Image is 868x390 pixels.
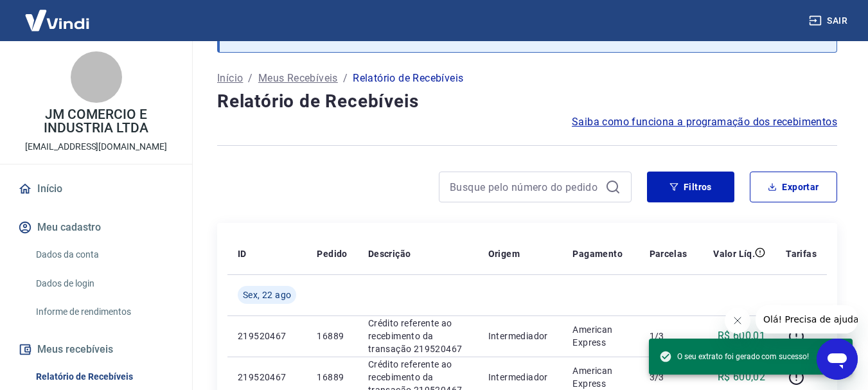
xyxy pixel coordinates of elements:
a: Dados de login [31,270,177,297]
p: Valor Líq. [713,247,755,260]
p: Tarifas [786,247,817,260]
p: Crédito referente ao recebimento da transação 219520467 [368,317,468,355]
iframe: Fechar mensagem [725,308,750,333]
a: Meus Recebíveis [258,71,338,86]
p: Descrição [368,247,411,260]
p: Pedido [317,247,347,260]
p: R$ 600,02 [718,369,766,385]
p: 219520467 [238,371,296,384]
a: Relatório de Recebíveis [31,364,177,390]
span: O seu extrato foi gerado com sucesso! [659,350,809,363]
p: Parcelas [650,247,687,260]
p: / [248,71,252,86]
p: 219520467 [238,330,296,342]
p: Origem [488,247,520,260]
a: Dados da conta [31,242,177,268]
a: Informe de rendimentos [31,299,177,325]
button: Exportar [750,172,837,202]
p: ID [238,247,247,260]
button: Meu cadastro [15,213,177,242]
p: American Express [572,323,628,349]
p: American Express [572,364,628,390]
iframe: Mensagem da empresa [756,305,858,333]
img: Vindi [15,1,99,40]
p: / [343,71,348,86]
p: 1/3 [650,330,687,342]
button: Filtros [647,172,734,202]
p: 3/3 [650,371,687,384]
h4: Relatório de Recebíveis [217,89,837,114]
a: Início [15,175,177,203]
p: 16889 [317,330,347,342]
p: R$ 600,01 [718,328,766,344]
span: Olá! Precisa de ajuda? [8,9,108,19]
span: Sex, 22 ago [243,288,291,301]
iframe: Botão para abrir a janela de mensagens [817,339,858,380]
input: Busque pelo número do pedido [450,177,600,197]
p: Relatório de Recebíveis [353,71,463,86]
p: Intermediador [488,330,553,342]
p: JM COMERCIO E INDUSTRIA LTDA [10,108,182,135]
p: 16889 [317,371,347,384]
p: Intermediador [488,371,553,384]
a: Início [217,71,243,86]
a: Saiba como funciona a programação dos recebimentos [572,114,837,130]
p: Pagamento [572,247,623,260]
button: Sair [806,9,853,33]
p: [EMAIL_ADDRESS][DOMAIN_NAME] [25,140,167,154]
button: Meus recebíveis [15,335,177,364]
